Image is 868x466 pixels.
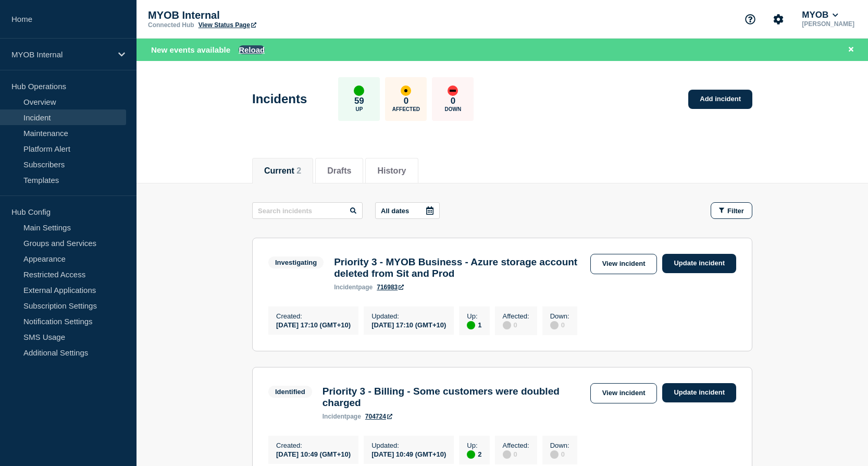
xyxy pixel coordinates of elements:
[401,85,411,96] div: affected
[276,442,351,449] p: Created :
[276,312,351,320] p: Created :
[151,45,230,54] span: New events available
[550,450,559,459] div: disabled
[11,50,111,59] p: MYOB Internal
[334,284,373,291] p: page
[148,21,194,29] p: Connected Hub
[252,92,307,106] h1: Incidents
[467,312,481,320] p: Up :
[375,202,440,219] button: All dates
[467,320,481,329] div: 1
[252,202,363,219] input: Search incidents
[392,106,420,112] p: Affected
[711,202,752,219] button: Filter
[354,96,364,106] p: 59
[355,106,363,112] p: Up
[550,312,569,320] p: Down :
[550,321,559,329] div: disabled
[800,20,857,28] p: [PERSON_NAME]
[445,106,462,112] p: Down
[467,442,481,449] p: Up :
[503,450,511,459] div: disabled
[467,450,475,459] div: up
[727,207,744,215] span: Filter
[662,383,736,402] a: Update incident
[467,449,481,459] div: 2
[503,321,511,329] div: disabled
[767,8,789,30] button: Account settings
[503,442,529,449] p: Affected :
[276,449,351,458] div: [DATE] 10:49 (GMT+10)
[377,284,404,291] a: 716983
[296,166,301,175] span: 2
[688,90,752,109] a: Add incident
[239,45,265,54] button: Reload
[800,10,840,20] button: MYOB
[451,96,455,106] p: 0
[323,413,346,420] span: incident
[404,96,408,106] p: 0
[334,256,585,279] h3: Priority 3 - MYOB Business - Azure storage account deleted from Sit and Prod
[354,85,364,96] div: up
[448,85,458,96] div: down
[371,442,446,449] p: Updated :
[662,254,736,273] a: Update incident
[739,8,761,30] button: Support
[365,413,392,420] a: 704724
[377,166,406,176] button: History
[199,21,256,29] a: View Status Page
[371,320,446,329] div: [DATE] 17:10 (GMT+10)
[381,207,409,215] p: All dates
[327,166,351,176] button: Drafts
[371,312,446,320] p: Updated :
[148,9,356,21] p: MYOB Internal
[503,320,529,329] div: 0
[268,256,324,268] span: Investigating
[323,386,585,409] h3: Priority 3 - Billing - Some customers were doubled charged
[323,413,361,420] p: page
[268,386,312,398] span: Identified
[550,449,569,459] div: 0
[590,254,658,274] a: View incident
[467,321,475,329] div: up
[503,312,529,320] p: Affected :
[371,449,446,458] div: [DATE] 10:49 (GMT+10)
[264,166,301,176] button: Current 2
[334,284,358,291] span: incident
[590,383,658,403] a: View incident
[503,449,529,459] div: 0
[276,320,351,329] div: [DATE] 17:10 (GMT+10)
[550,320,569,329] div: 0
[550,442,569,449] p: Down :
